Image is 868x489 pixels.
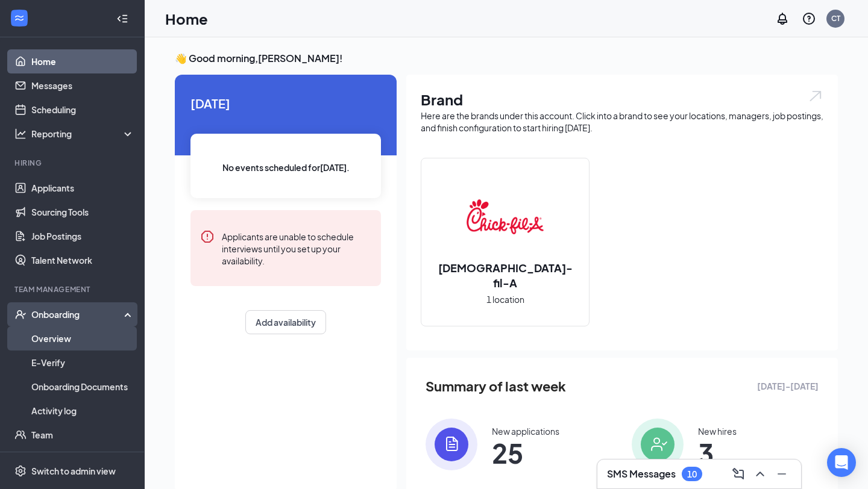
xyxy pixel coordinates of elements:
div: Switch to admin view [31,465,116,477]
h3: SMS Messages [607,467,676,481]
div: Open Intercom Messenger [827,448,856,477]
span: [DATE] [190,94,381,113]
span: No events scheduled for [DATE] . [222,161,350,174]
a: Team [31,423,134,447]
svg: Analysis [14,128,27,140]
div: Applicants are unable to schedule interviews until you set up your availability. [222,229,371,267]
svg: Minimize [775,467,789,481]
svg: Settings [14,465,27,477]
a: Overview [31,326,134,350]
a: Talent Network [31,248,134,272]
button: ComposeMessage [729,464,748,484]
a: Scheduling [31,98,134,122]
img: icon [632,419,684,470]
svg: WorkstreamLogo [13,12,25,24]
div: Hiring [14,158,132,168]
div: Here are the brands under this account. Click into a brand to see your locations, managers, job p... [421,110,823,134]
a: Applicants [31,176,134,200]
a: DocumentsCrown [31,447,134,471]
span: 1 location [486,293,524,306]
button: Add availability [245,310,326,334]
svg: ChevronUp [753,467,767,481]
h1: Brand [421,89,823,110]
span: [DATE] - [DATE] [757,379,819,393]
div: CT [831,13,840,23]
div: Team Management [14,284,132,294]
svg: Collapse [116,13,128,25]
a: Messages [31,73,134,98]
a: Job Postings [31,224,134,248]
a: Sourcing Tools [31,200,134,224]
span: 25 [492,442,559,464]
img: open.6027fd2a22e1237b5b06.svg [808,89,823,103]
svg: QuestionInfo [802,11,816,26]
svg: UserCheck [14,308,27,320]
img: Chick-fil-A [467,178,544,255]
a: Home [31,49,134,73]
a: E-Verify [31,350,134,375]
button: Minimize [772,464,791,484]
svg: Error [200,229,215,244]
span: 3 [698,442,737,464]
div: 10 [687,469,697,479]
a: Activity log [31,399,134,423]
svg: Notifications [775,11,790,26]
img: icon [426,419,477,470]
a: Onboarding Documents [31,375,134,399]
div: Reporting [31,128,135,140]
svg: ComposeMessage [731,467,746,481]
div: Onboarding [31,308,124,320]
div: New applications [492,425,559,437]
h1: Home [165,8,208,29]
h3: 👋 Good morning, [PERSON_NAME] ! [175,52,838,65]
button: ChevronUp [750,464,770,484]
div: New hires [698,425,737,437]
h2: [DEMOGRAPHIC_DATA]-fil-A [421,260,589,290]
span: Summary of last week [426,376,566,397]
